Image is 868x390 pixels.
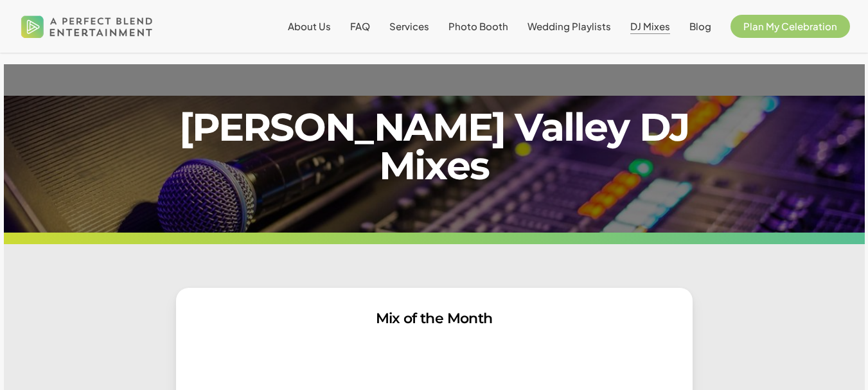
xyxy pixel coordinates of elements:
span: Photo Booth [448,20,508,32]
a: Photo Booth [448,21,508,31]
h1: [PERSON_NAME] Valley DJ Mixes [176,108,693,185]
span: Wedding Playlists [527,20,611,32]
span: FAQ [350,20,370,32]
a: DJ Mixes [630,21,670,31]
span: Plan My Celebration [743,20,837,32]
a: Plan My Celebration [731,21,850,31]
a: Services [389,21,429,31]
a: FAQ [350,21,370,31]
a: Blog [689,21,711,31]
h3: Mix of the Month [195,306,673,331]
a: About Us [288,21,331,31]
a: Wedding Playlists [527,21,611,31]
span: About Us [288,20,331,32]
span: Blog [689,20,711,32]
span: Services [389,20,429,32]
span: DJ Mixes [630,20,670,32]
img: A Perfect Blend Entertainment [18,5,156,48]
